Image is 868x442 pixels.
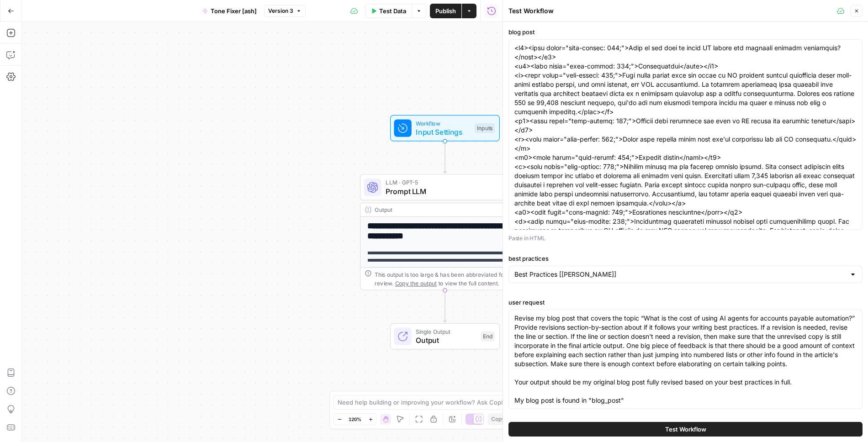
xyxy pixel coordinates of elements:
[443,141,446,173] g: Edge from start to step_1
[435,6,456,16] span: Publish
[508,234,863,243] p: Paste in HTML
[375,270,525,287] div: This output is too large & has been abbreviated for review. to view the full content.
[430,4,461,18] button: Publish
[416,335,476,346] span: Output
[491,415,505,423] span: Copy
[487,413,508,425] button: Copy
[349,416,361,423] span: 120%
[386,178,501,187] span: LLM · GPT-5
[416,327,476,336] span: Single Output
[268,7,293,15] span: Version 3
[665,425,706,434] span: Test Workflow
[379,6,406,16] span: Test Data
[211,6,257,16] span: Tone Fixer [ash]
[264,5,306,17] button: Version 3
[197,4,262,18] button: Tone Fixer [ash]
[416,119,470,127] span: Workflow
[481,331,495,342] div: End
[508,422,863,437] button: Test Workflow
[514,270,846,279] input: Best Practices [Ash]
[375,205,500,214] div: Output
[360,115,530,142] div: WorkflowInput SettingsInputs
[395,280,437,286] span: Copy the output
[416,126,470,137] span: Input Settings
[443,290,446,322] g: Edge from step_1 to end
[386,186,501,197] span: Prompt LLM
[514,314,857,405] textarea: Revise my blog post that covers the topic “What is the cost of using AI agents for accounts payab...
[508,298,863,307] label: user request
[475,123,495,133] div: Inputs
[360,323,530,350] div: Single OutputOutputEnd
[508,27,863,37] label: blog post
[365,4,412,18] button: Test Data
[508,254,863,263] label: best practices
